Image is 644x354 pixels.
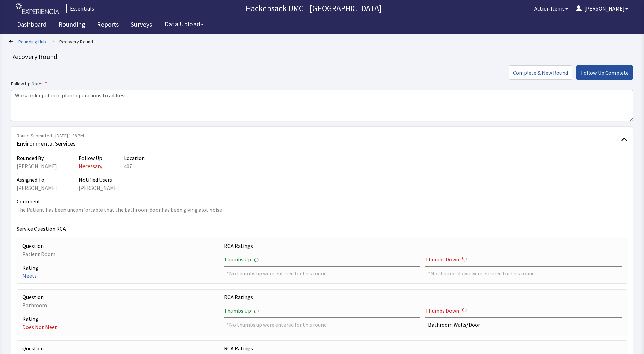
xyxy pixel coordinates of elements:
span: Thumbs Down [425,307,459,315]
p: Location [124,154,145,162]
p: RCA Ratings [224,242,622,250]
span: Thumbs Up [224,307,251,315]
p: Hackensack UMC - [GEOGRAPHIC_DATA] [97,3,530,14]
div: *No thumbs up were entered for this round [227,269,418,277]
div: Bathroom Walls/Door [428,320,619,329]
p: Assigned To [17,176,57,184]
div: [PERSON_NAME] [17,162,57,170]
span: Environmental Services [17,139,621,149]
span: Follow Up Complete [581,68,629,77]
p: Rounded By [17,154,57,162]
p: Service Question RCA [17,224,627,233]
a: Dashboard [12,17,52,34]
span: Complete & New Round [513,68,568,77]
button: Action Items [530,2,572,15]
a: Surveys [126,17,157,34]
p: Rating [22,263,219,272]
p: Notified Users [79,176,119,184]
p: The Patient has been uncomfortable that the bathroom door has been giving alot noise [17,205,627,214]
p: Question [22,242,219,250]
p: Rating [22,315,219,323]
p: Follow Up [79,154,102,162]
div: *No thumbs down were entered for this round [428,269,619,277]
p: Question [22,344,219,352]
div: *No thumbs up were entered for this round [227,320,418,329]
span: Does Not Meet [22,323,57,330]
span: Thumbs Down [425,255,459,263]
a: Rounding Hub [18,38,46,45]
span: Meets [22,272,37,279]
div: [PERSON_NAME] [17,184,57,192]
p: RCA Ratings [224,293,622,301]
span: > [52,35,54,48]
p: Question [22,293,219,301]
label: Follow Up Notes [11,80,633,88]
div: [PERSON_NAME] [79,184,119,192]
p: Comment [17,197,627,205]
button: Complete & New Round [509,65,572,80]
button: [PERSON_NAME] [572,2,632,15]
span: Bathroom [22,302,47,309]
span: Round Submitted - [DATE] 1:38 PM [17,132,621,139]
p: RCA Ratings [224,344,622,352]
div: Recovery Round [11,52,633,61]
a: Rounding [54,17,90,34]
a: Reports [92,17,124,34]
a: Recovery Round [59,38,93,45]
div: Essentials [66,4,94,13]
span: Thumbs Up [224,255,251,263]
span: Patient Room [22,251,55,257]
p: Necessary [79,162,102,170]
button: Data Upload [161,18,208,31]
div: 407 [124,162,145,170]
button: Follow Up Complete [576,65,633,80]
img: experiencia_logo.png [16,3,59,14]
